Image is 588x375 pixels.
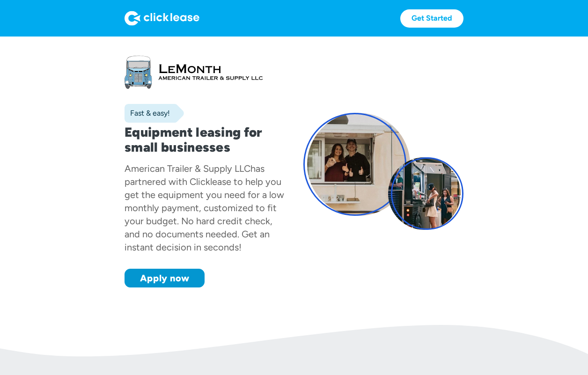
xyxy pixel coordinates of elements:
img: Logo [125,11,199,26]
a: Get Started [400,9,463,28]
a: Apply now [125,269,205,287]
div: Fast & easy! [125,109,170,118]
div: American Trailer & Supply LLC [125,163,250,174]
h1: Equipment leasing for small businesses [125,125,285,154]
div: has partnered with Clicklease to help you get the equipment you need for a low monthly payment, c... [125,163,284,253]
